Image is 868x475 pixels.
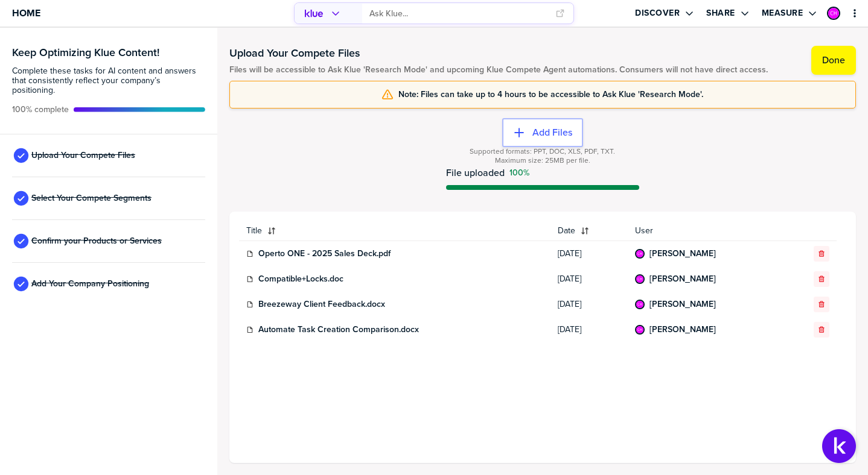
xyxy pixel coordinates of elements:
span: [DATE] [558,300,621,309]
button: Done [811,46,856,75]
span: Confirm your Products or Services [31,236,162,246]
span: [DATE] [558,325,621,335]
label: Discover [635,8,680,19]
img: f593852f2a3cb229d6e8be4b615e7e3d-sml.png [828,8,839,19]
span: Files will be accessible to Ask Klue 'Research Mode' and upcoming Klue Compete Agent automations.... [229,65,768,75]
span: [DATE] [558,249,621,259]
input: Ask Klue... [369,4,547,24]
span: Active [12,105,69,115]
img: f593852f2a3cb229d6e8be4b615e7e3d-sml.png [636,275,643,283]
img: f593852f2a3cb229d6e8be4b615e7e3d-sml.png [636,250,643,257]
span: Date [558,226,575,236]
a: Automate Task Creation Comparison.docx [258,325,419,335]
span: File uploaded [446,168,505,178]
a: [PERSON_NAME] [649,325,716,335]
a: Edit Profile [826,5,841,21]
span: Maximum size: 25MB per file. [495,156,590,165]
button: Date [550,221,628,241]
label: Share [706,8,735,19]
span: Supported formats: PPT, DOC, XLS, PDF, TXT. [470,147,615,156]
a: [PERSON_NAME] [649,300,716,309]
span: Add Your Company Positioning [31,279,149,289]
span: [DATE] [558,274,621,284]
span: Title [246,226,262,236]
a: Compatible+Locks.doc [258,274,343,284]
div: Corrine Harris [827,7,840,20]
button: Add Files [502,118,583,147]
div: Corrine Harris [635,300,645,309]
span: Complete these tasks for AI content and answers that consistently reflect your company’s position... [12,66,205,95]
img: f593852f2a3cb229d6e8be4b615e7e3d-sml.png [636,326,643,333]
div: Corrine Harris [635,274,645,284]
label: Done [822,54,845,66]
button: Title [239,221,550,241]
button: Open Support Center [822,429,856,463]
label: Measure [762,8,803,19]
span: Upload Your Compete Files [31,151,135,160]
div: Corrine Harris [635,325,645,335]
span: Note: Files can take up to 4 hours to be accessible to Ask Klue 'Research Mode'. [398,90,703,99]
label: Add Files [532,127,572,139]
span: Home [12,8,40,18]
span: User [635,226,779,236]
a: [PERSON_NAME] [649,249,716,259]
a: Operto ONE - 2025 Sales Deck.pdf [258,249,391,259]
a: Breezeway Client Feedback.docx [258,300,385,309]
img: f593852f2a3cb229d6e8be4b615e7e3d-sml.png [636,301,643,308]
h3: Keep Optimizing Klue Content! [12,47,205,58]
span: Select Your Compete Segments [31,193,152,203]
h1: Upload Your Compete Files [229,46,768,60]
a: [PERSON_NAME] [649,274,716,284]
div: Corrine Harris [635,249,645,259]
span: Success [509,168,529,178]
